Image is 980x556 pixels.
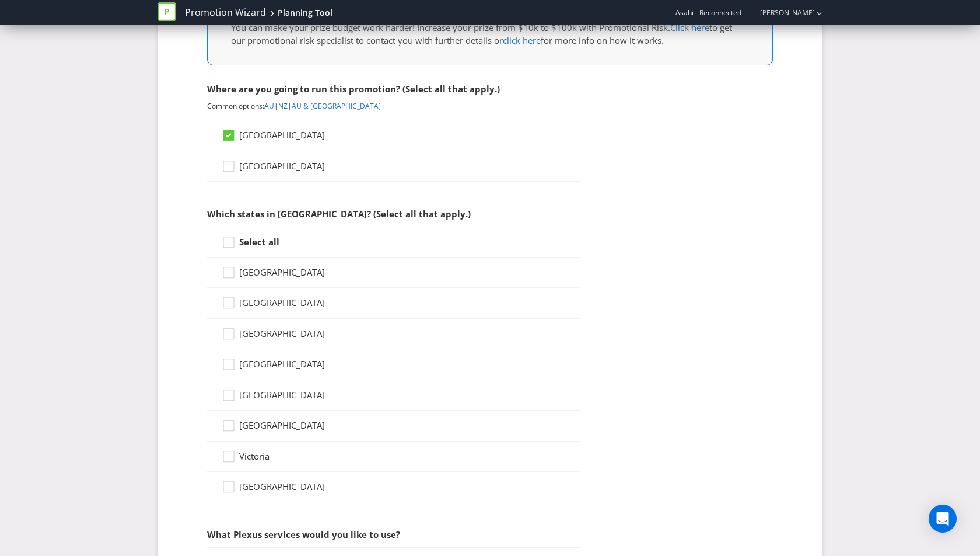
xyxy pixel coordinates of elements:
div: Open Intercom Messenger [929,505,957,533]
div: Where are you going to run this promotion? (Select all that apply.) [207,77,580,101]
a: AU [264,101,274,111]
span: [GEOGRAPHIC_DATA] [239,389,325,401]
span: | [274,101,278,111]
span: [GEOGRAPHIC_DATA] [239,297,325,308]
a: NZ [278,101,288,111]
span: [GEOGRAPHIC_DATA] [239,481,325,492]
span: [GEOGRAPHIC_DATA] [239,160,325,172]
strong: Select all [239,236,279,248]
span: What Plexus services would you like to use? [207,529,400,540]
div: Planning Tool [278,7,332,19]
span: [GEOGRAPHIC_DATA] [239,266,325,278]
span: Asahi - Reconnected [675,8,741,18]
span: Which states in [GEOGRAPHIC_DATA]? (Select all that apply.) [207,208,471,220]
a: AU & [GEOGRAPHIC_DATA] [292,101,381,111]
span: to get our promotional risk specialist to contact you with further details or [231,22,732,46]
span: | [288,101,292,111]
span: Common options: [207,101,264,111]
span: [GEOGRAPHIC_DATA] [239,419,325,431]
span: for more info on how it works. [541,34,664,46]
span: [GEOGRAPHIC_DATA] [239,129,325,141]
a: click here [503,34,541,46]
span: [GEOGRAPHIC_DATA] [239,328,325,339]
span: Victoria [239,450,269,462]
span: [GEOGRAPHIC_DATA] [239,358,325,370]
a: Promotion Wizard [185,6,266,19]
a: [PERSON_NAME] [748,8,815,18]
